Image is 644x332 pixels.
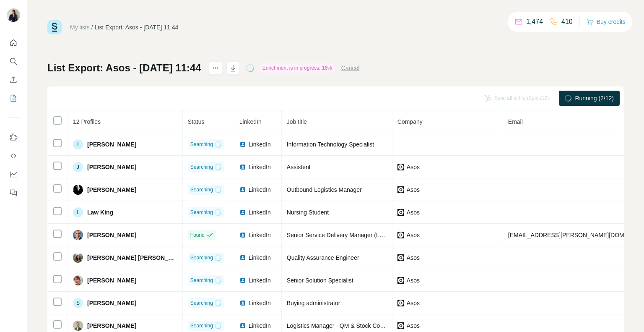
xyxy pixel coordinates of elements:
span: Running (2/12) [575,94,614,102]
img: Avatar [7,8,20,22]
button: Buy credits [587,16,626,28]
img: Avatar [73,253,83,263]
span: Searching [190,186,213,193]
span: LinkedIn [249,208,271,217]
button: Search [7,54,20,69]
span: [PERSON_NAME] [87,299,136,307]
p: 1,474 [526,17,543,27]
img: LinkedIn logo [239,322,246,329]
img: LinkedIn logo [239,186,246,193]
img: Avatar [73,185,83,195]
span: LinkedIn [239,118,262,125]
span: LinkedIn [249,299,271,307]
span: Asos [407,163,420,171]
button: Feedback [7,185,20,200]
span: LinkedIn [249,322,271,330]
div: List Export: Asos - [DATE] 11:44 [95,23,179,31]
span: LinkedIn [249,231,271,239]
span: Information Technology Specialist [287,141,374,148]
img: company-logo [397,322,404,329]
span: Status [188,118,205,125]
span: Asos [407,299,420,307]
div: Enrichment is in progress: 16% [260,63,335,73]
span: Company [397,118,423,125]
span: [PERSON_NAME] [PERSON_NAME] [87,254,177,262]
span: Found [190,231,205,239]
span: Senior Service Delivery Manager (Logistics and Supply Chain Technology) [287,232,480,238]
button: My lists [7,91,20,106]
span: LinkedIn [249,186,271,194]
span: Nursing Student [287,209,329,216]
li: / [91,23,93,31]
button: Quick start [7,35,20,50]
span: Asos [407,322,420,330]
span: Assistent [287,164,311,170]
div: J [73,162,83,172]
span: LinkedIn [249,140,271,149]
img: company-logo [397,254,404,261]
span: 12 Profiles [73,118,101,125]
button: Dashboard [7,167,20,182]
div: S [73,298,83,308]
span: Logistics Manager - QM & Stock Control [287,322,392,329]
span: Searching [190,299,213,307]
img: LinkedIn logo [239,164,246,170]
span: Email [508,118,523,125]
span: Asos [407,231,420,239]
span: Asos [407,254,420,262]
button: Use Surfe API [7,148,20,163]
img: company-logo [397,164,404,170]
span: LinkedIn [249,163,271,171]
button: Enrich CSV [7,72,20,87]
span: Searching [190,277,213,284]
img: company-logo [397,186,404,193]
span: Outbound Logistics Manager [287,186,362,193]
button: Cancel [341,64,360,72]
img: company-logo [397,277,404,284]
img: Avatar [73,275,83,285]
h1: List Export: Asos - [DATE] 11:44 [47,61,201,75]
img: LinkedIn logo [239,232,246,238]
span: Searching [190,322,213,329]
a: My lists [70,24,90,31]
span: [PERSON_NAME] [87,186,136,194]
div: L [73,207,83,217]
button: Use Surfe on LinkedIn [7,130,20,145]
span: [PERSON_NAME] [87,140,136,149]
span: Buying administrator [287,300,340,306]
span: Searching [190,141,213,148]
span: [PERSON_NAME] [87,276,136,285]
span: Senior Solution Specialist [287,277,353,284]
span: Job title [287,118,307,125]
span: Quality Assurance Engineer [287,254,359,261]
span: Asos [407,186,420,194]
img: Avatar [73,321,83,331]
img: Avatar [73,230,83,240]
img: LinkedIn logo [239,300,246,306]
span: [PERSON_NAME] [87,231,136,239]
span: [PERSON_NAME] [87,322,136,330]
span: LinkedIn [249,254,271,262]
img: company-logo [397,209,404,216]
span: LinkedIn [249,276,271,285]
span: Searching [190,254,213,261]
span: [PERSON_NAME] [87,163,136,171]
img: LinkedIn logo [239,277,246,284]
span: Searching [190,163,213,171]
span: Asos [407,276,420,285]
img: LinkedIn logo [239,141,246,148]
span: Law King [87,208,113,217]
img: company-logo [397,300,404,306]
p: 410 [561,17,573,27]
img: LinkedIn logo [239,254,246,261]
span: Asos [407,208,420,217]
img: company-logo [397,232,404,238]
img: Surfe Logo [47,20,62,34]
button: actions [209,61,222,75]
div: I [73,139,83,149]
img: LinkedIn logo [239,209,246,216]
span: Searching [190,209,213,216]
